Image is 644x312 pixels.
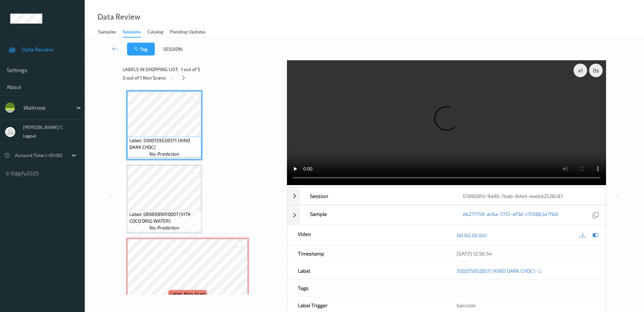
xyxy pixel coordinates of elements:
div: Samples [98,28,116,37]
div: 019898fd-9a96-7bab-8de4-eeebd2538c87 [453,187,605,204]
div: Sessions [123,28,141,38]
a: Samples [98,27,123,37]
span: Session: [163,46,183,52]
a: 00:00:00.041 [457,232,487,239]
div: Session019898fd-9a96-7bab-8de4-eeebd2538c87 [287,187,606,205]
div: Session [300,187,453,204]
div: Tags [288,280,446,296]
div: x 1 [574,64,587,77]
div: Sampleeb271759-ac6a-3751-af3d-c1598b5e7fb0 [287,205,606,225]
div: [DATE] 12:56:54 [457,250,595,257]
div: Timestamp [288,245,446,262]
a: 5000159528511 (KIND DARK CHOC) [457,267,535,274]
span: Label: 0898999010007 (VITA COCO ORIG WATER) [129,211,200,224]
span: no-prediction [149,224,179,231]
a: Pending Updates [170,27,212,37]
span: 1 out of 5 [181,66,200,73]
div: Label [288,262,446,279]
button: Tag [127,43,155,55]
span: Label: Non-Scan [170,290,205,297]
span: Label: 5000159528511 (KIND DARK CHOC) [129,137,200,151]
div: Pending Updates [170,28,206,37]
a: Catalog [147,27,170,37]
div: Data Review [98,14,140,20]
div: 0 s [589,64,603,77]
div: Catalog [147,28,163,37]
span: no-prediction [149,151,179,157]
a: eb271759-ac6a-3751-af3d-c1598b5e7fb0 [463,210,558,220]
a: Sessions [123,27,147,38]
div: Video [288,225,446,245]
div: Sample [300,205,453,225]
span: Labels in shopping list: [123,66,179,73]
div: 0 out of 1 Non Scans [123,73,282,82]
